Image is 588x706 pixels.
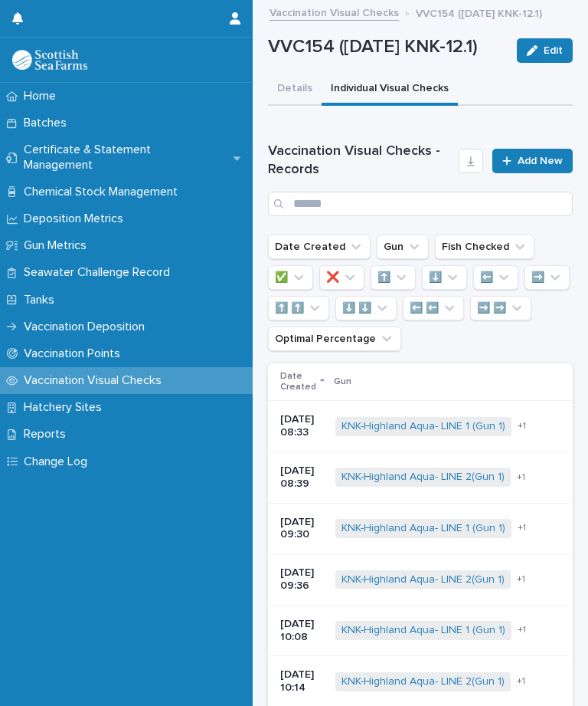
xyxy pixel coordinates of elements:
[517,575,525,584] span: + 1
[12,50,87,70] img: uOABhIYSsOPhGJQdTwEw
[371,265,416,290] button: ⬆️
[280,618,323,644] p: [DATE] 10:08
[18,373,174,388] p: Vaccination Visual Checks
[18,89,68,103] p: Home
[268,265,313,290] button: ✅
[403,296,464,320] button: ⬅️ ⬅️
[269,3,399,21] a: Vaccination Visual Checks
[18,238,99,253] p: Gun Metrics
[377,235,429,259] button: Gun
[319,265,364,290] button: ❌
[517,677,525,686] span: + 1
[18,455,100,469] p: Change Log
[280,368,316,396] p: Date Created
[544,45,563,56] span: Edit
[435,235,534,259] button: Fish Checked
[280,566,323,593] p: [DATE] 09:36
[341,573,505,586] a: KNK-Highland Aqua- LINE 2(Gun 1)
[341,522,505,535] a: KNK-Highland Aqua- LINE 1 (Gun 1)
[18,265,182,280] p: Seawater Challenge Record
[524,265,570,290] button: ➡️
[18,320,157,334] p: Vaccination Deposition
[18,116,79,130] p: Batches
[470,296,531,320] button: ➡️ ➡️
[280,668,323,695] p: [DATE] 10:14
[518,422,526,431] span: + 1
[268,192,573,216] input: Search
[341,624,505,637] a: KNK-Highland Aqua- LINE 1 (Gun 1)
[268,74,322,106] button: Details
[268,143,452,179] h1: Vaccination Visual Checks - Records
[280,465,323,491] p: [DATE] 08:39
[280,413,323,439] p: [DATE] 08:33
[268,36,505,58] p: VVC154 ([DATE] KNK-12.1)
[518,626,526,635] span: + 1
[517,473,525,482] span: + 1
[416,4,542,21] p: VVC154 ([DATE] KNK-12.1)
[18,212,136,226] p: Deposition Metrics
[518,524,526,533] span: + 1
[280,516,323,542] p: [DATE] 09:30
[473,265,518,290] button: ⬅️
[422,265,467,290] button: ⬇️
[517,38,573,63] button: Edit
[268,296,329,320] button: ⬆️ ⬆️
[335,296,397,320] button: ⬇️ ⬇️
[518,156,563,166] span: Add New
[18,185,190,199] p: Chemical Stock Management
[341,471,505,484] a: KNK-Highland Aqua- LINE 2(Gun 1)
[18,346,132,361] p: Vaccination Points
[18,427,78,442] p: Reports
[341,675,505,688] a: KNK-Highland Aqua- LINE 2(Gun 1)
[268,235,371,259] button: Date Created
[492,149,573,173] a: Add New
[18,143,234,172] p: Certificate & Statement Management
[268,327,401,351] button: Optimal Percentage
[18,293,67,307] p: Tanks
[334,373,351,390] p: Gun
[18,400,114,415] p: Hatchery Sites
[341,420,505,433] a: KNK-Highland Aqua- LINE 1 (Gun 1)
[322,74,458,106] button: Individual Visual Checks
